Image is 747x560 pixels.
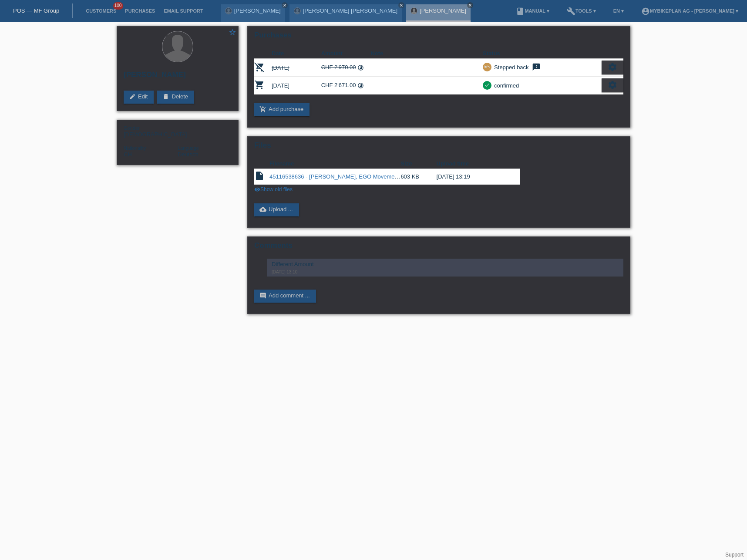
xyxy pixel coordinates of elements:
div: Stepped back [491,63,529,72]
th: Note [370,48,483,59]
i: account_circle [641,7,650,16]
i: close [399,3,404,7]
span: Switzerland [124,151,132,158]
i: settings [608,62,617,72]
a: 45116538636 - [PERSON_NAME], EGO Movement Pixii.pdf [269,173,421,180]
div: [DEMOGRAPHIC_DATA] [124,125,178,138]
a: [PERSON_NAME] [PERSON_NAME] [303,7,397,14]
i: settings [608,80,617,90]
a: account_circleMybikeplan AG - [PERSON_NAME] ▾ [637,8,743,13]
a: [PERSON_NAME] [420,7,466,14]
div: [DATE] 13:10 [272,270,619,274]
a: deleteDelete [157,91,194,104]
a: EN ▾ [609,8,628,13]
i: feedback [531,63,542,71]
a: Email Support [159,8,207,13]
a: editEdit [124,91,154,104]
i: insert_drive_file [254,171,265,181]
a: Customers [81,8,121,13]
a: close [282,2,288,8]
td: CHF 2'671.00 [321,77,371,94]
th: Filename [269,159,400,169]
div: confirmed [491,81,519,90]
td: [DATE] [272,59,321,77]
i: close [283,3,287,7]
span: 100 [113,2,124,10]
i: edit [129,93,136,100]
i: book [516,7,525,16]
td: [DATE] [272,77,321,94]
span: Language [178,145,199,151]
h2: [PERSON_NAME] [124,71,232,84]
h2: Files [254,141,623,154]
a: [PERSON_NAME] [234,7,281,14]
a: Purchases [121,8,159,13]
td: 603 KB [400,169,436,185]
i: visibility [254,186,260,192]
h2: Comments [254,241,623,254]
th: Upload time [437,159,508,169]
a: visibilityShow old files [254,186,293,192]
span: Deutsch [178,151,199,158]
a: POS — MF Group [13,7,59,14]
a: bookManual ▾ [511,8,554,13]
h2: Purchases [254,31,623,44]
i: delete [162,93,169,100]
i: add_shopping_cart [259,106,266,113]
i: Instalments (48 instalments) [357,64,364,71]
a: close [467,2,473,8]
a: commentAdd comment ... [254,290,316,303]
td: CHF 2'970.00 [321,59,371,77]
i: cloud_upload [259,206,266,213]
th: Amount [321,48,371,59]
i: check [484,82,490,88]
i: undo [484,64,490,70]
i: build [567,7,575,16]
a: buildTools ▾ [562,8,600,13]
a: star_border [229,28,236,37]
a: add_shopping_cartAdd purchase [254,103,310,116]
td: [DATE] 13:19 [437,169,508,185]
span: Gender [124,125,140,131]
i: star_border [229,28,236,36]
i: POSP00028221 [254,80,265,90]
th: Status [483,48,602,59]
i: comment [259,292,266,299]
i: close [468,3,472,7]
th: Date [272,48,321,59]
i: POSP00027838 [254,62,265,72]
span: Nationality [124,145,146,151]
th: Size [400,159,436,169]
a: close [398,2,404,8]
div: Different Amount [272,261,619,267]
a: Support [725,552,744,558]
i: Instalments (48 instalments) [357,82,364,89]
a: cloud_uploadUpload ... [254,203,299,216]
